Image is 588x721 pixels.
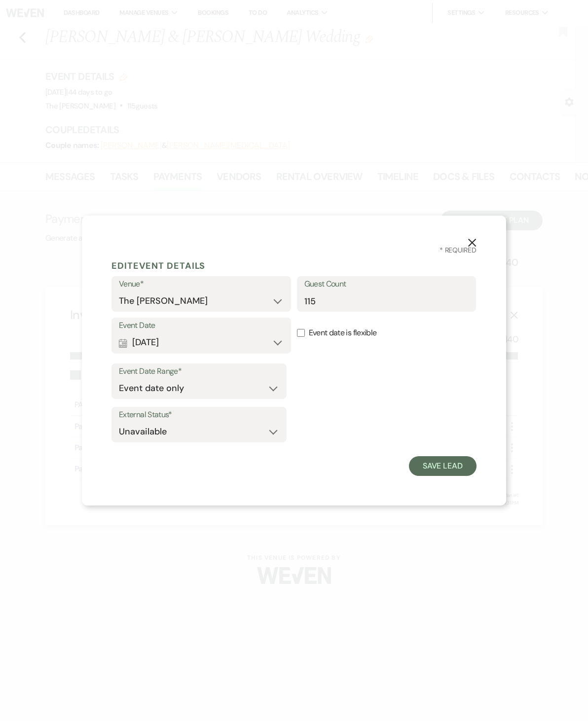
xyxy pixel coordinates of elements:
[119,319,284,333] label: Event Date
[119,333,284,353] button: [DATE]
[297,329,305,337] input: Event date is flexible
[119,408,279,422] label: External Status*
[111,245,477,255] h3: * Required
[297,318,477,349] label: Event date is flexible
[409,456,477,476] button: Save Lead
[304,277,469,291] label: Guest Count
[119,277,284,291] label: Venue*
[111,258,477,273] h5: Edit Event Details
[119,364,279,379] label: Event Date Range*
